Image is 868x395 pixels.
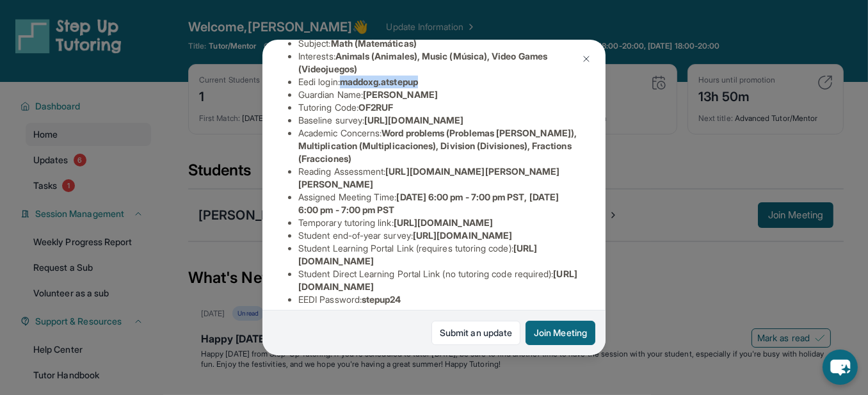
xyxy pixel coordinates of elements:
[298,127,577,164] span: Word problems (Problemas [PERSON_NAME]), Multiplication (Multiplicaciones), Division (Divisiones)...
[298,76,580,88] li: Eedi login :
[364,115,463,125] span: [URL][DOMAIN_NAME]
[362,294,401,305] span: stepup24
[298,88,580,101] li: Guardian Name :
[340,76,418,87] span: maddoxg.atstepup
[298,37,580,50] li: Subject :
[413,230,512,241] span: [URL][DOMAIN_NAME]
[298,268,580,293] li: Student Direct Learning Portal Link (no tutoring code required) :
[298,216,580,229] li: Temporary tutoring link :
[526,321,595,345] button: Join Meeting
[581,54,591,64] img: Close Icon
[823,350,858,385] button: chat-button
[298,114,580,127] li: Baseline survey :
[431,321,520,345] a: Submit an update
[298,50,580,76] li: Interests :
[298,166,560,189] span: [URL][DOMAIN_NAME][PERSON_NAME][PERSON_NAME]
[298,127,580,165] li: Academic Concerns :
[298,242,580,268] li: Student Learning Portal Link (requires tutoring code) :
[363,89,438,100] span: [PERSON_NAME]
[298,191,580,216] li: Assigned Meeting Time :
[298,229,580,242] li: Student end-of-year survey :
[298,191,559,215] span: [DATE] 6:00 pm - 7:00 pm PST, [DATE] 6:00 pm - 7:00 pm PST
[331,38,417,49] span: Math (Matemáticas)
[298,101,580,114] li: Tutoring Code :
[298,51,547,74] span: Animals (Animales), Music (Música), Video Games (Videojuegos)
[394,217,493,228] span: [URL][DOMAIN_NAME]
[358,102,393,113] span: OF2RUF
[298,293,580,306] li: EEDI Password :
[298,165,580,191] li: Reading Assessment :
